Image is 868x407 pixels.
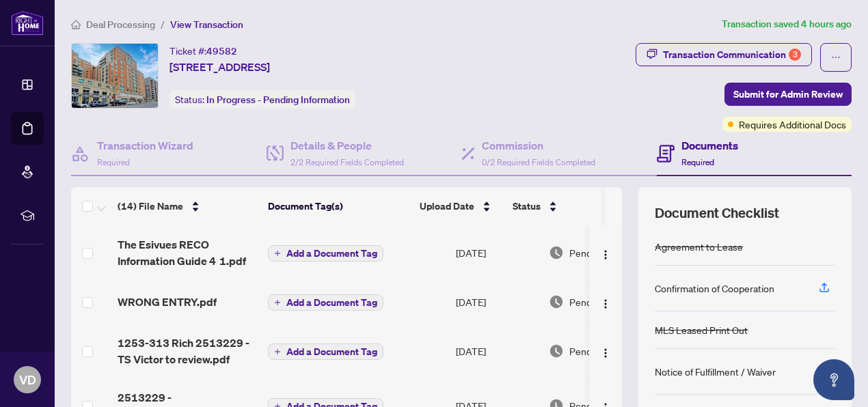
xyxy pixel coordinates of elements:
img: Logo [600,249,611,260]
img: logo [11,10,44,36]
span: WRONG ENTRY.pdf [118,294,217,310]
div: Confirmation of Cooperation [655,281,774,296]
img: Document Status [549,294,564,309]
img: Logo [600,298,611,309]
span: home [71,20,81,29]
h4: Commission [482,137,595,154]
h4: Details & People [290,137,404,154]
span: Add a Document Tag [286,347,377,356]
div: Ticket #: [169,43,237,59]
th: (14) File Name [112,187,262,225]
button: Add a Document Tag [268,294,383,311]
span: 0/2 Required Fields Completed [482,157,595,167]
span: Pending Review [569,245,638,260]
th: Status [507,187,623,225]
button: Add a Document Tag [268,245,383,262]
span: View Transaction [170,18,243,31]
span: The Esivues RECO Information Guide 4 1.pdf [118,236,257,269]
article: Transaction saved 4 hours ago [722,16,852,32]
button: Add a Document Tag [268,294,383,311]
button: Logo [595,340,616,362]
span: In Progress - Pending Information [206,94,350,106]
button: Add a Document Tag [268,343,383,360]
span: plus [274,348,281,355]
img: Document Status [549,343,564,359]
span: plus [274,299,281,306]
span: plus [274,250,281,257]
span: Upload Date [420,199,474,214]
button: Logo [595,291,616,313]
span: 1253-313 Rich 2513229 - TS Victor to review.pdf [118,335,257,367]
td: [DATE] [450,324,543,378]
h4: Transaction Wizard [97,137,193,154]
span: Document Checklist [655,203,779,223]
span: 49582 [206,45,237,57]
div: MLS Leased Print Out [655,322,748,337]
button: Add a Document Tag [268,343,383,361]
th: Upload Date [414,187,507,225]
th: Document Tag(s) [262,187,414,225]
img: Logo [600,348,611,359]
span: Required [681,157,714,167]
span: VD [19,370,36,389]
span: Add a Document Tag [286,298,377,307]
img: IMG-C12296291_1.jpg [72,44,158,108]
span: Add a Document Tag [286,249,377,258]
div: 3 [789,48,801,61]
span: Deal Processing [86,18,155,31]
span: 2/2 Required Fields Completed [290,157,404,167]
button: Open asap [813,359,854,400]
img: Document Status [549,245,564,260]
div: Transaction Communication [663,44,801,66]
h4: Documents [681,137,738,154]
td: [DATE] [450,280,543,324]
div: Agreement to Lease [655,239,743,254]
div: Status: [169,90,355,109]
span: ellipsis [831,53,841,62]
span: Submit for Admin Review [733,83,843,105]
span: Pending Review [569,343,638,359]
li: / [161,16,165,32]
span: Pending Review [569,294,638,309]
span: Status [513,199,541,214]
button: Submit for Admin Review [724,83,852,106]
button: Add a Document Tag [268,244,383,262]
span: Required [97,157,130,167]
span: [STREET_ADDRESS] [169,59,270,75]
span: (14) File Name [118,199,183,214]
span: Requires Additional Docs [739,117,846,132]
td: [DATE] [450,225,543,280]
button: Logo [595,242,616,264]
div: Notice of Fulfillment / Waiver [655,364,776,379]
button: Transaction Communication3 [636,43,812,66]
